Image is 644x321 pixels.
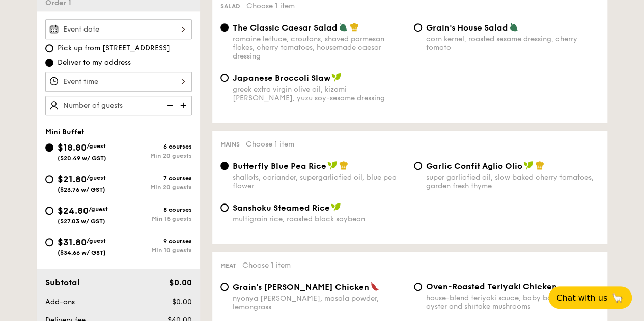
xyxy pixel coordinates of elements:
div: Min 20 guests [119,152,192,159]
div: 6 courses [119,143,192,150]
img: icon-chef-hat.a58ddaea.svg [535,161,544,170]
span: Butterfly Blue Pea Rice [233,161,326,171]
span: /guest [87,174,106,181]
span: Mains [220,141,240,148]
div: Min 15 guests [119,215,192,222]
input: $18.80/guest($20.49 w/ GST)6 coursesMin 20 guests [45,143,53,152]
span: ($23.76 w/ GST) [58,186,105,193]
img: icon-vegan.f8ff3823.svg [523,161,534,170]
button: Chat with us🦙 [548,286,632,309]
div: corn kernel, roasted sesame dressing, cherry tomato [426,35,599,52]
img: icon-vegetarian.fe4039eb.svg [509,22,518,32]
div: Min 10 guests [119,247,192,254]
input: Grain's House Saladcorn kernel, roasted sesame dressing, cherry tomato [414,23,422,32]
input: $31.80/guest($34.66 w/ GST)9 coursesMin 10 guests [45,238,53,246]
input: Event time [45,72,192,92]
input: Oven-Roasted Teriyaki Chickenhouse-blend teriyaki sauce, baby bok choy, king oyster and shiitake ... [414,283,422,291]
div: Min 20 guests [119,184,192,191]
input: Pick up from [STREET_ADDRESS] [45,44,53,52]
span: Mini Buffet [45,128,85,136]
div: 8 courses [119,206,192,213]
span: /guest [87,237,106,244]
span: Sanshoku Steamed Rice [233,203,330,213]
span: $0.00 [172,298,191,306]
span: $18.80 [58,142,87,153]
span: Grain's House Salad [426,23,508,33]
div: greek extra virgin olive oil, kizami [PERSON_NAME], yuzu soy-sesame dressing [233,85,406,102]
span: Chat with us [556,293,607,303]
img: icon-vegan.f8ff3823.svg [331,202,341,212]
img: icon-vegan.f8ff3823.svg [331,73,342,82]
div: super garlicfied oil, slow baked cherry tomatoes, garden fresh thyme [426,173,599,190]
span: /guest [87,142,106,150]
span: 🦙 [611,292,624,304]
span: Subtotal [45,278,80,287]
span: The Classic Caesar Salad [233,23,338,33]
span: $0.00 [169,278,191,287]
span: Choose 1 item [246,140,294,149]
img: icon-add.58712e84.svg [177,96,192,115]
div: nyonya [PERSON_NAME], masala powder, lemongrass [233,294,406,311]
img: icon-vegetarian.fe4039eb.svg [339,22,348,32]
span: $21.80 [58,173,87,185]
span: ($34.66 w/ GST) [58,249,106,256]
span: Pick up from [STREET_ADDRESS] [58,43,170,53]
span: Salad [220,3,240,10]
span: Oven-Roasted Teriyaki Chicken [426,282,557,291]
img: icon-chef-hat.a58ddaea.svg [339,161,348,170]
span: Choose 1 item [242,261,291,270]
input: Event date [45,19,192,39]
img: icon-spicy.37a8142b.svg [370,282,379,291]
span: $24.80 [58,205,89,216]
span: Garlic Confit Aglio Olio [426,161,522,171]
input: Japanese Broccoli Slawgreek extra virgin olive oil, kizami [PERSON_NAME], yuzu soy-sesame dressing [220,74,229,82]
input: Sanshoku Steamed Ricemultigrain rice, roasted black soybean [220,203,229,212]
div: 7 courses [119,174,192,182]
img: icon-chef-hat.a58ddaea.svg [350,22,359,32]
div: shallots, coriander, supergarlicfied oil, blue pea flower [233,173,406,190]
input: Number of guests [45,96,192,115]
input: $24.80/guest($27.03 w/ GST)8 coursesMin 15 guests [45,207,53,215]
input: Garlic Confit Aglio Oliosuper garlicfied oil, slow baked cherry tomatoes, garden fresh thyme [414,162,422,170]
span: Choose 1 item [246,2,295,10]
input: The Classic Caesar Saladromaine lettuce, croutons, shaved parmesan flakes, cherry tomatoes, house... [220,23,229,32]
input: $21.80/guest($23.76 w/ GST)7 coursesMin 20 guests [45,175,53,183]
span: Grain's [PERSON_NAME] Chicken [233,282,369,292]
input: Grain's [PERSON_NAME] Chickennyonya [PERSON_NAME], masala powder, lemongrass [220,283,229,291]
span: ($20.49 w/ GST) [58,155,106,162]
span: ($27.03 w/ GST) [58,218,105,225]
span: Japanese Broccoli Slaw [233,73,330,83]
span: Add-ons [45,298,75,306]
input: Deliver to my address [45,59,53,67]
div: 9 courses [119,238,192,245]
span: Deliver to my address [58,57,131,68]
span: Meat [220,262,236,269]
input: Butterfly Blue Pea Riceshallots, coriander, supergarlicfied oil, blue pea flower [220,162,229,170]
span: $31.80 [58,237,87,248]
img: icon-reduce.1d2dbef1.svg [161,96,177,115]
div: multigrain rice, roasted black soybean [233,215,406,223]
div: house-blend teriyaki sauce, baby bok choy, king oyster and shiitake mushrooms [426,294,599,311]
div: romaine lettuce, croutons, shaved parmesan flakes, cherry tomatoes, housemade caesar dressing [233,35,406,61]
img: icon-vegan.f8ff3823.svg [327,161,338,170]
span: /guest [89,206,108,213]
